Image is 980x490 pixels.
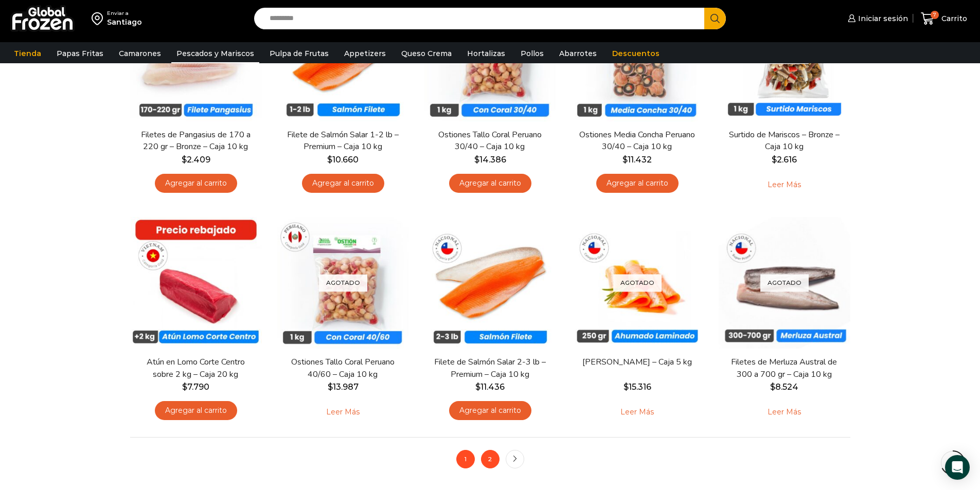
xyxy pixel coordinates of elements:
bdi: 2.409 [182,155,210,165]
span: Iniciar sesión [856,13,908,24]
span: $ [328,382,333,392]
bdi: 2.616 [772,155,797,165]
span: Carrito [939,13,967,24]
a: Leé más sobre “Salmón Ahumado Laminado - Caja 5 kg” [604,401,670,423]
a: Leé más sobre “Ostiones Tallo Coral Peruano 40/60 - Caja 10 kg” [310,401,376,423]
span: $ [474,155,479,165]
bdi: 11.436 [475,382,505,392]
a: Pulpa de Frutas [264,44,334,63]
a: Ostiones Media Concha Peruano 30/40 – Caja 10 kg [578,129,696,153]
a: Surtido de Mariscos – Bronze – Caja 10 kg [725,129,843,153]
bdi: 13.987 [328,382,359,392]
span: $ [622,155,628,165]
span: $ [475,382,480,392]
a: Pescados y Mariscos [171,44,259,63]
p: Agotado [319,275,367,292]
a: Ostiones Tallo Coral Peruano 30/40 – Caja 10 kg [431,129,549,153]
a: Ostiones Tallo Coral Peruano 40/60 – Caja 10 kg [283,356,402,380]
span: 1 [456,450,475,468]
a: 2 [481,450,500,468]
a: Iniciar sesión [845,8,908,29]
a: Appetizers [339,44,391,63]
a: Hortalizas [462,44,510,63]
span: $ [770,382,775,392]
div: Enviar a [107,10,142,17]
bdi: 7.790 [182,382,209,392]
div: Santiago [107,17,142,27]
p: Agotado [760,275,809,292]
span: $ [623,382,629,392]
a: Queso Crema [396,44,457,63]
a: Leé más sobre “Surtido de Mariscos - Bronze - Caja 10 kg” [752,174,817,195]
a: Agregar al carrito: “Ostiones Tallo Coral Peruano 30/40 - Caja 10 kg” [449,174,531,193]
a: Camarones [114,44,166,63]
div: Open Intercom Messenger [945,455,970,480]
span: 7 [931,11,939,19]
a: Agregar al carrito: “Ostiones Media Concha Peruano 30/40 - Caja 10 kg” [596,174,679,193]
button: Search button [704,8,726,29]
a: Atún en Lomo Corte Centro sobre 2 kg – Caja 20 kg [136,356,255,380]
a: Papas Fritas [51,44,109,63]
span: $ [182,155,187,165]
img: address-field-icon.svg [92,10,107,27]
a: Tienda [9,44,46,63]
a: [PERSON_NAME] – Caja 5 kg [578,356,696,368]
bdi: 15.316 [623,382,651,392]
p: Agotado [760,47,809,64]
p: Agotado [613,275,662,292]
bdi: 14.386 [474,155,506,165]
span: $ [772,155,777,165]
a: Filetes de Pangasius de 170 a 220 gr – Bronze – Caja 10 kg [136,129,255,153]
a: Filete de Salmón Salar 1-2 lb – Premium – Caja 10 kg [283,129,402,153]
bdi: 8.524 [770,382,798,392]
a: Leé más sobre “Filetes de Merluza Austral de 300 a 700 gr - Caja 10 kg” [752,401,817,423]
a: Filete de Salmón Salar 2-3 lb – Premium – Caja 10 kg [431,356,549,380]
span: $ [182,382,187,392]
a: Agregar al carrito: “Atún en Lomo Corte Centro sobre 2 kg - Caja 20 kg” [155,401,237,420]
a: Pollos [515,44,549,63]
a: Agregar al carrito: “Filete de Salmón Salar 2-3 lb - Premium - Caja 10 kg” [449,401,531,420]
a: Agregar al carrito: “Filete de Salmón Salar 1-2 lb – Premium - Caja 10 kg” [302,174,384,193]
a: Abarrotes [554,44,602,63]
a: Agregar al carrito: “Filetes de Pangasius de 170 a 220 gr - Bronze - Caja 10 kg” [155,174,237,193]
bdi: 11.432 [622,155,652,165]
a: 7 Carrito [918,7,970,31]
bdi: 10.660 [327,155,359,165]
span: $ [327,155,332,165]
a: Descuentos [607,44,665,63]
a: Filetes de Merluza Austral de 300 a 700 gr – Caja 10 kg [725,356,843,380]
